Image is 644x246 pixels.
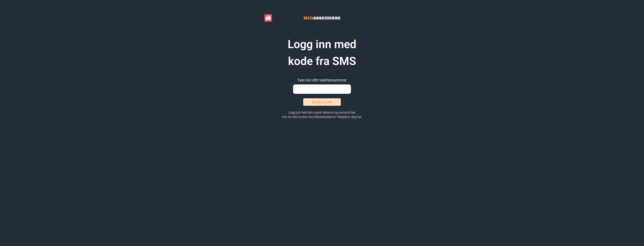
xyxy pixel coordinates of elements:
span: Tast inn ditt telefonnummer [297,78,347,82]
button: Har du ikke bruker hos Medarbeiderne? Registrer deg her. [281,115,363,119]
img: Banner [294,11,350,25]
h1: Logg inn med kode fra SMS [275,36,369,70]
button: Logg på med din e-post adresse og passord her. [287,110,357,114]
button: Motta kode [303,98,341,106]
